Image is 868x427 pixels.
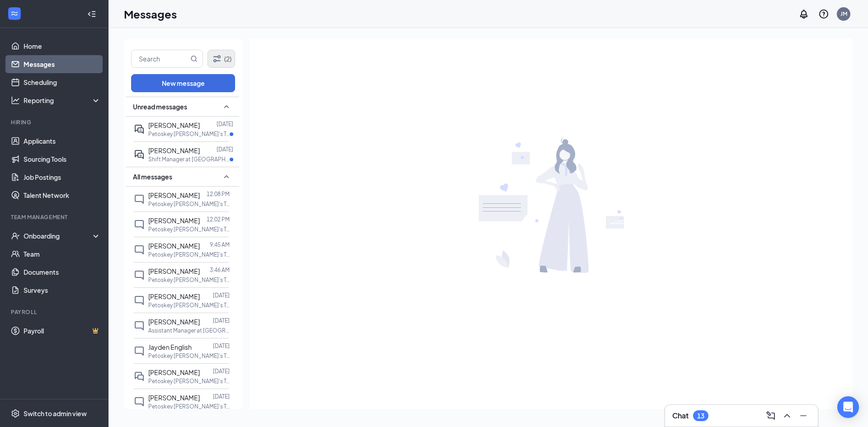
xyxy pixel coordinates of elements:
p: Petoskey [PERSON_NAME]'s Team Member at [GEOGRAPHIC_DATA] [148,301,230,309]
svg: Filter [212,53,222,64]
p: Petoskey [PERSON_NAME]'s Team Member at [GEOGRAPHIC_DATA] [148,251,230,258]
svg: ChatInactive [134,295,145,306]
div: Reporting [24,96,101,105]
svg: Settings [11,409,20,418]
svg: ChatInactive [134,320,145,331]
svg: Collapse [87,9,96,19]
span: [PERSON_NAME] [148,242,200,250]
p: Petoskey [PERSON_NAME]'s Team Member at [GEOGRAPHIC_DATA] [148,377,230,385]
p: Petoskey [PERSON_NAME]'s Team Member at [GEOGRAPHIC_DATA] [148,352,230,360]
a: Documents [24,263,101,281]
p: [DATE] [213,367,230,375]
svg: MagnifyingGlass [190,55,198,62]
input: Search [132,50,189,67]
svg: ActiveDoubleChat [134,124,145,135]
p: 9:45 AM [210,241,230,249]
span: [PERSON_NAME] [148,318,200,326]
svg: Notifications [798,9,809,19]
p: Petoskey [PERSON_NAME]'s Team Member at [GEOGRAPHIC_DATA] [148,200,230,208]
div: Team Management [11,213,99,221]
p: [DATE] [213,342,230,350]
svg: ChatInactive [134,396,145,407]
p: Petoskey [PERSON_NAME]'s Team Member at [GEOGRAPHIC_DATA] [148,276,230,284]
span: [PERSON_NAME] [148,394,200,402]
svg: DoubleChat [134,371,145,382]
span: [PERSON_NAME] [148,121,200,129]
span: [PERSON_NAME] [148,191,200,199]
h3: Chat [672,411,689,421]
a: Messages [24,55,101,73]
svg: ChatInactive [134,244,145,255]
svg: ChatInactive [134,219,145,230]
div: JM [840,10,847,18]
a: PayrollCrown [24,322,101,340]
svg: ChatInactive [134,270,145,281]
a: Scheduling [24,73,101,91]
span: [PERSON_NAME] [148,267,200,275]
button: Filter (2) [208,50,235,68]
span: [PERSON_NAME] [148,216,200,225]
svg: QuestionInfo [818,9,829,19]
a: Job Postings [24,168,101,186]
p: Petoskey [PERSON_NAME]'s Team Member at [GEOGRAPHIC_DATA] [148,403,230,410]
svg: Minimize [798,410,809,421]
svg: ActiveDoubleChat [134,149,145,160]
svg: ComposeMessage [765,410,776,421]
button: ChevronUp [780,408,794,423]
p: Assistant Manager at [GEOGRAPHIC_DATA] [148,327,230,334]
p: [DATE] [213,393,230,400]
span: Unread messages [133,102,187,111]
p: [DATE] [213,291,230,299]
a: Team [24,245,101,263]
p: Petoskey [PERSON_NAME]'s Team Member at [GEOGRAPHIC_DATA] [148,130,230,138]
div: Switch to admin view [24,409,87,418]
svg: Analysis [11,96,20,105]
div: Open Intercom Messenger [837,396,859,418]
a: Home [24,37,101,55]
svg: WorkstreamLogo [10,9,19,18]
svg: SmallChevronUp [221,171,232,182]
span: Jayden English [148,343,192,351]
button: New message [131,74,235,92]
p: [DATE] [213,317,230,324]
button: ComposeMessage [764,408,778,423]
h1: Messages [124,6,177,22]
a: Talent Network [24,186,101,204]
button: Minimize [796,408,811,423]
span: [PERSON_NAME] [148,368,200,376]
p: [DATE] [217,145,233,153]
span: [PERSON_NAME] [148,146,200,155]
a: Applicants [24,132,101,150]
p: Shift Manager at [GEOGRAPHIC_DATA] [148,155,230,163]
svg: ChatInactive [134,346,145,357]
svg: ChatInactive [134,194,145,205]
a: Sourcing Tools [24,150,101,168]
svg: SmallChevronUp [221,101,232,112]
svg: ChevronUp [782,410,793,421]
span: All messages [133,172,172,181]
a: Surveys [24,281,101,299]
p: 12:08 PM [207,190,230,198]
div: Onboarding [24,231,93,240]
div: 13 [697,412,704,420]
svg: UserCheck [11,231,20,240]
p: [DATE] [217,120,233,128]
p: 12:02 PM [207,216,230,223]
div: Payroll [11,308,99,316]
p: 3:46 AM [210,266,230,274]
span: [PERSON_NAME] [148,292,200,300]
p: Petoskey [PERSON_NAME]'s Team Member at [GEOGRAPHIC_DATA] [148,225,230,233]
div: Hiring [11,118,99,126]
